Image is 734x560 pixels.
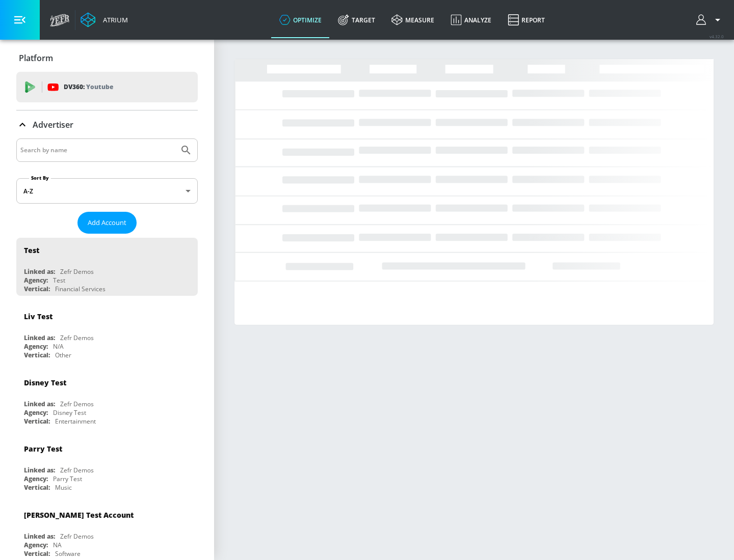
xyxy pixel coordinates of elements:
[271,2,330,38] a: optimize
[383,2,442,38] a: measure
[24,245,39,255] div: Test
[53,474,82,483] div: Parry Test
[16,110,198,139] div: Advertiser
[20,144,175,157] input: Search by name
[53,342,64,351] div: N/A
[24,378,66,387] div: Disney Test
[24,444,62,454] div: Parry Test
[77,212,137,234] button: Add Account
[88,217,126,229] span: Add Account
[16,304,198,362] div: Liv TestLinked as:Zefr DemosAgency:N/AVertical:Other
[19,52,53,64] p: Platform
[16,370,198,428] div: Disney TestLinked as:Zefr DemosAgency:Disney TestVertical:Entertainment
[64,81,113,93] p: DV360:
[24,276,48,285] div: Agency:
[24,312,53,321] div: Liv Test
[60,400,94,408] div: Zefr Demos
[24,351,50,359] div: Vertical:
[86,81,113,92] p: Youtube
[24,541,48,549] div: Agency:
[55,417,96,426] div: Entertainment
[24,285,50,293] div: Vertical:
[55,549,81,558] div: Software
[24,267,55,276] div: Linked as:
[16,178,198,204] div: A-Z
[16,238,198,296] div: TestLinked as:Zefr DemosAgency:TestVertical:Financial Services
[16,436,198,494] div: Parry TestLinked as:Zefr DemosAgency:Parry TestVertical:Music
[24,417,50,426] div: Vertical:
[60,466,94,474] div: Zefr Demos
[16,72,198,102] div: DV360: Youtube
[24,549,50,558] div: Vertical:
[16,44,198,72] div: Platform
[55,285,106,293] div: Financial Services
[442,2,500,38] a: Analyze
[24,483,50,492] div: Vertical:
[24,466,55,474] div: Linked as:
[55,483,72,492] div: Music
[710,34,724,39] span: v 4.32.0
[24,510,134,520] div: [PERSON_NAME] Test Account
[24,474,48,483] div: Agency:
[330,2,383,38] a: Target
[53,276,65,285] div: Test
[53,408,86,417] div: Disney Test
[60,333,94,342] div: Zefr Demos
[33,119,73,130] p: Advertiser
[60,267,94,276] div: Zefr Demos
[55,351,71,359] div: Other
[81,12,128,27] a: Atrium
[99,15,128,24] div: Atrium
[24,400,55,408] div: Linked as:
[24,408,48,417] div: Agency:
[500,2,553,38] a: Report
[53,541,62,549] div: NA
[24,532,55,541] div: Linked as:
[29,175,51,181] label: Sort By
[60,532,94,541] div: Zefr Demos
[24,333,55,342] div: Linked as:
[24,342,48,351] div: Agency:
